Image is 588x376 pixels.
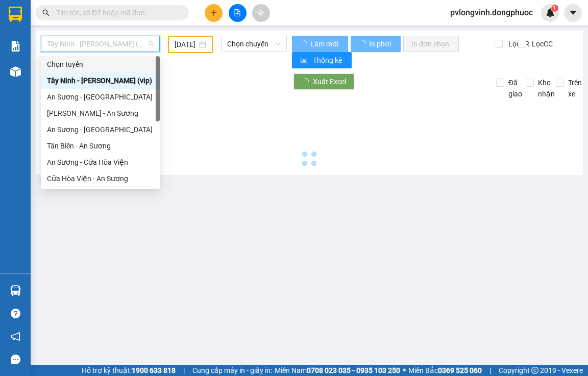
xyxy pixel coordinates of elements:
[10,41,21,52] img: solution-icon
[292,36,348,52] button: Làm mới
[252,4,270,22] button: aim
[41,170,160,187] div: Cửa Hòa Viện - An Sương
[41,89,160,105] div: An Sương - Châu Thành
[47,140,154,152] div: Tân Biên - An Sương
[11,309,20,318] span: question-circle
[175,39,197,50] input: 12/10/2025
[183,365,185,376] span: |
[313,55,344,66] span: Thống kê
[41,154,160,170] div: An Sương - Cửa Hòa Viện
[11,332,20,341] span: notification
[47,91,154,103] div: An Sương - [GEOGRAPHIC_DATA]
[531,367,538,374] span: copyright
[10,66,21,77] img: warehouse-icon
[569,8,578,17] span: caret-down
[534,77,559,99] span: Kho nhận
[47,59,154,70] div: Chọn tuyến
[41,105,160,121] div: Châu Thành - An Sương
[47,173,154,184] div: Cửa Hòa Viện - An Sương
[192,365,272,376] span: Cung cấp máy in - giấy in:
[41,72,160,89] div: Tây Ninh - Hồ Chí Minh (vip)
[41,56,160,72] div: Chọn tuyến
[300,40,309,47] span: loading
[10,285,21,296] img: warehouse-icon
[504,77,526,99] span: Đã giao
[293,73,354,90] button: Xuất Excel
[9,7,22,22] img: logo-vxr
[275,365,400,376] span: Miền Nam
[257,9,264,16] span: aim
[307,366,400,374] strong: 0708 023 035 - 0935 103 250
[47,75,154,86] div: Tây Ninh - [PERSON_NAME] (vip)
[41,138,160,154] div: Tân Biên - An Sương
[359,40,367,47] span: loading
[564,77,586,99] span: Trên xe
[234,9,241,16] span: file-add
[369,38,393,49] span: In phơi
[132,366,176,374] strong: 1900 633 818
[551,5,558,12] sup: 1
[300,57,309,65] span: bar-chart
[210,9,217,16] span: plus
[442,6,541,19] span: pvlongvinh.dongphuoc
[42,9,50,16] span: search
[56,7,177,18] input: Tìm tên, số ĐT hoặc mã đơn
[528,38,554,49] span: Lọc CC
[229,4,247,22] button: file-add
[553,5,556,12] span: 1
[47,108,154,119] div: [PERSON_NAME] - An Sương
[47,124,154,135] div: An Sương - [GEOGRAPHIC_DATA]
[41,121,160,138] div: An Sương - Tân Biên
[82,365,176,376] span: Hỗ trợ kỹ thuật:
[546,8,555,17] img: icon-new-feature
[504,38,531,49] span: Lọc CR
[438,366,482,374] strong: 0369 525 060
[47,157,154,168] div: An Sương - Cửa Hòa Viện
[403,368,406,372] span: ⚪️
[489,365,491,376] span: |
[310,38,340,49] span: Làm mới
[351,36,401,52] button: In phơi
[564,4,582,22] button: caret-down
[11,355,20,364] span: message
[227,36,281,52] span: Chọn chuyến
[403,36,459,52] button: In đơn chọn
[408,365,482,376] span: Miền Bắc
[47,36,154,52] span: Tây Ninh - Hồ Chí Minh (vip)
[292,52,352,68] button: bar-chartThống kê
[205,4,223,22] button: plus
